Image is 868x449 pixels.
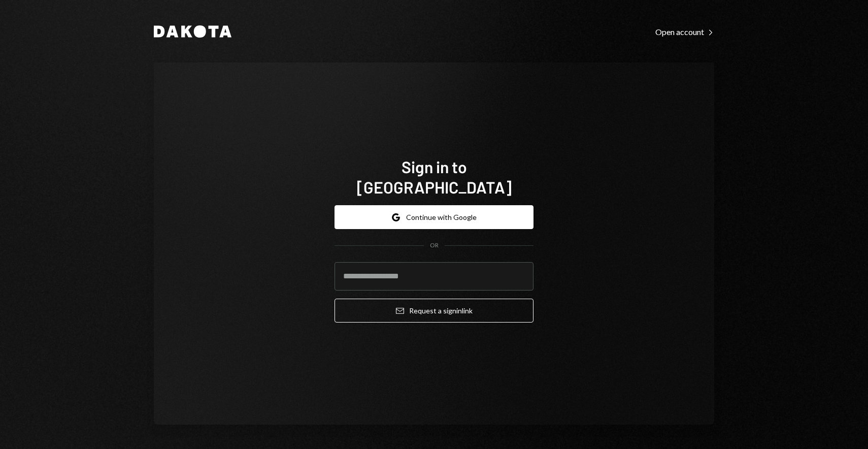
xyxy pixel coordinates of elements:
div: Open account [655,27,714,37]
button: Request a signinlink [335,299,533,323]
button: Continue with Google [335,205,533,229]
a: Open account [655,26,714,37]
div: OR [430,241,439,250]
h1: Sign in to [GEOGRAPHIC_DATA] [335,156,533,197]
